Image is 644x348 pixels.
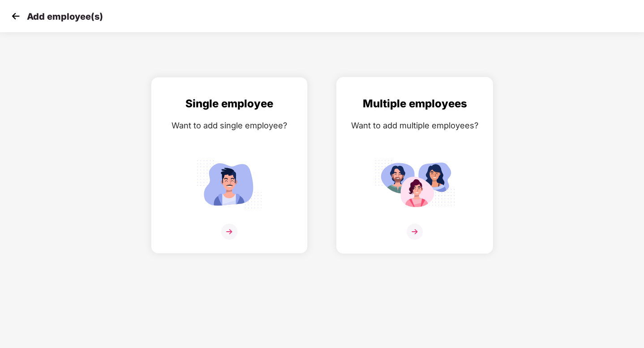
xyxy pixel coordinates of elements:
[346,119,484,132] div: Want to add multiple employees?
[160,119,298,132] div: Want to add single employee?
[160,95,298,112] div: Single employee
[407,224,423,240] img: svg+xml;base64,PHN2ZyB4bWxucz0iaHR0cDovL3d3dy53My5vcmcvMjAwMC9zdmciIHdpZHRoPSIzNiIgaGVpZ2h0PSIzNi...
[221,224,237,240] img: svg+xml;base64,PHN2ZyB4bWxucz0iaHR0cDovL3d3dy53My5vcmcvMjAwMC9zdmciIHdpZHRoPSIzNiIgaGVpZ2h0PSIzNi...
[189,156,270,212] img: svg+xml;base64,PHN2ZyB4bWxucz0iaHR0cDovL3d3dy53My5vcmcvMjAwMC9zdmciIGlkPSJTaW5nbGVfZW1wbG95ZWUiIH...
[9,9,22,23] img: svg+xml;base64,PHN2ZyB4bWxucz0iaHR0cDovL3d3dy53My5vcmcvMjAwMC9zdmciIHdpZHRoPSIzMCIgaGVpZ2h0PSIzMC...
[374,156,455,212] img: svg+xml;base64,PHN2ZyB4bWxucz0iaHR0cDovL3d3dy53My5vcmcvMjAwMC9zdmciIGlkPSJNdWx0aXBsZV9lbXBsb3llZS...
[346,95,484,112] div: Multiple employees
[27,11,103,22] p: Add employee(s)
